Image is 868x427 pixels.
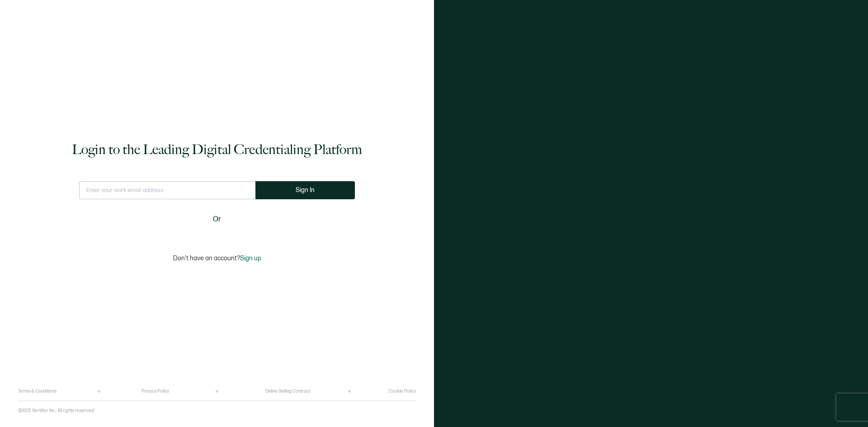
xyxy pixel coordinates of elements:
span: Or [213,214,221,225]
h1: Login to the Leading Digital Credentialing Platform [72,141,362,159]
a: Cookie Policy [389,389,416,394]
span: Sign up [240,254,261,262]
input: Enter your work email address [79,181,255,199]
span: Sign In [296,187,315,193]
p: Don't have an account? [173,254,261,262]
p: ©2025 Sertifier Inc.. All rights reserved. [18,408,95,413]
a: Online Selling Contract [265,389,310,394]
a: Terms & Conditions [18,389,57,394]
button: Sign In [255,181,355,199]
a: Privacy Policy [142,389,169,394]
